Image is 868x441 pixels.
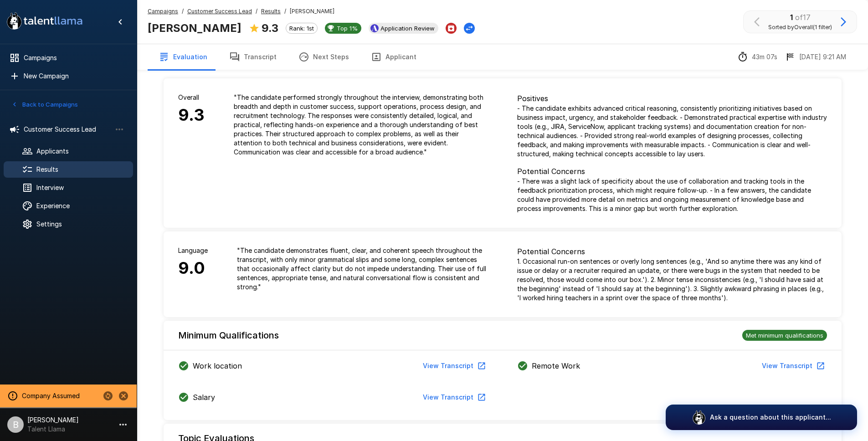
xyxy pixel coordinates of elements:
[178,246,208,255] p: Language
[710,413,831,422] p: Ask a question about this applicant...
[193,360,242,371] p: Work location
[290,7,334,16] span: [PERSON_NAME]
[799,52,846,62] p: [DATE] 9:21 AM
[752,52,777,62] p: 43m 07s
[666,405,857,430] button: Ask a question about this applicant...
[517,246,827,257] p: Potential Concerns
[178,93,205,102] p: Overall
[333,25,361,32] span: Top 1%
[517,177,827,213] p: - There was a slight lack of specificity about the use of collaboration and tracking tools in the...
[218,44,288,70] button: Transcript
[256,7,257,16] span: /
[148,21,241,35] b: [PERSON_NAME]
[148,8,178,15] u: Campaigns
[517,257,827,303] p: 1. Occasional run-on sentences or overly long sentences (e.g., 'And so anytime there was any kind...
[148,44,218,70] button: Evaluation
[284,7,286,16] span: /
[795,13,811,22] span: of 17
[446,23,457,34] button: Archive Applicant
[187,8,252,15] u: Customer Success Lead
[464,23,475,34] button: Change Stage
[737,51,777,62] div: The time between starting and completing the interview
[286,25,317,32] span: Rank: 1st
[193,392,215,403] p: Salary
[517,93,827,104] p: Positives
[182,7,184,16] span: /
[758,358,827,374] button: View Transcript
[178,328,279,343] h6: Minimum Qualifications
[742,332,827,339] span: Met minimum qualifications
[360,44,427,70] button: Applicant
[369,23,438,34] div: View profile in Ashby
[419,389,488,406] button: View Transcript
[532,360,580,371] p: Remote Work
[370,24,379,32] img: ashbyhq_logo.jpeg
[692,410,706,425] img: logo_glasses@2x.png
[178,255,208,282] h6: 9.0
[377,25,438,32] span: Application Review
[262,21,278,35] b: 9.3
[768,23,832,32] span: Sorted by Overall (1 filter)
[785,51,846,62] div: The date and time when the interview was completed
[419,358,488,374] button: View Transcript
[517,104,827,159] p: - The candidate exhibits advanced critical reasoning, consistently prioritizing initiatives based...
[288,44,360,70] button: Next Steps
[790,13,793,22] b: 1
[234,93,488,157] p: " The candidate performed strongly throughout the interview, demonstrating both breadth and depth...
[178,102,205,128] h6: 9.3
[237,246,488,292] p: " The candidate demonstrates fluent, clear, and coherent speech throughout the transcript, with o...
[261,8,281,15] u: Results
[517,166,827,177] p: Potential Concerns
